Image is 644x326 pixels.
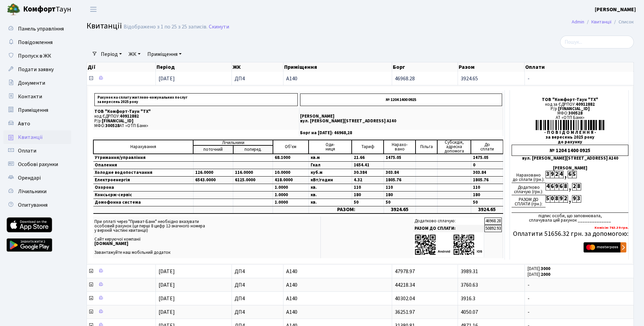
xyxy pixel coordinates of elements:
span: Авто [18,120,30,127]
a: Приміщення [3,103,71,117]
td: 50 [384,199,416,206]
td: поточний [193,145,233,154]
div: Нараховано до сплати (грн.): [512,171,546,183]
th: Борг [392,62,458,72]
div: 0 [550,195,554,203]
img: Masterpass [584,242,626,252]
span: - [528,282,631,288]
li: Список [611,18,634,26]
td: Об'єм [273,140,309,154]
div: підпис особи, що заповнювала, сплачувала цей рахунок ______________ [512,212,628,223]
td: 1475.05 [384,154,416,162]
small: [DATE]: [528,271,550,278]
div: 6 [550,183,554,190]
span: А140 [286,296,389,301]
td: Нарахування [93,140,193,154]
td: 180 [471,191,503,199]
td: кв.м [309,154,352,162]
span: 40912882 [120,113,139,119]
a: ЖК [126,48,143,60]
a: Приміщення [145,48,184,60]
a: Пропуск в ЖК [3,49,71,63]
span: [DATE] [159,75,175,82]
div: 3 [576,195,581,203]
td: поперед. [233,145,273,154]
span: 3760.63 [461,281,478,289]
p: [PERSON_NAME] [300,114,502,119]
span: Квитанції [18,134,43,141]
div: , [568,195,572,203]
div: - П О В І Д О М Л Е Н Н Я - [512,130,628,135]
td: куб.м [309,169,352,177]
span: Контакти [18,93,42,100]
div: РАЗОМ ДО СПЛАТИ (грн.): [512,195,546,207]
td: 1805.76 [471,177,503,184]
span: Оплати [18,147,36,155]
b: 3000 [541,266,550,272]
img: logo.png [7,3,20,16]
div: , [568,183,572,191]
span: [DATE] [159,268,175,275]
td: 1654.41 [352,162,384,169]
td: 1.0000 [273,191,309,199]
div: , [563,171,568,179]
th: Дії [87,62,156,72]
nav: breadcrumb [562,15,644,29]
td: 46968.28 [484,218,502,225]
span: ДП4 [235,296,281,301]
td: 1805.76 [384,177,416,184]
span: 3924.65 [461,75,478,82]
span: - [528,296,631,301]
span: А140 [286,309,389,315]
p: вул. [PERSON_NAME][STREET_ADDRESS] А140 [300,119,502,123]
td: 6125.0000 [233,177,273,184]
a: Період [98,48,125,60]
a: Оплати [3,144,71,158]
td: 180 [352,191,384,199]
a: Квитанції [3,130,71,144]
td: 110 [352,184,384,191]
td: 1475.05 [471,154,503,162]
span: Приміщення [18,106,48,114]
td: Консьєрж-сервіс [93,191,193,199]
div: 6 [568,171,572,178]
div: 3 [546,171,550,178]
span: [DATE] [159,308,175,316]
span: 40302.04 [395,295,415,302]
span: [DATE] [159,295,175,302]
span: 40912882 [576,101,595,107]
a: Панель управління [3,22,71,36]
a: Авто [3,117,71,130]
a: Контакти [3,90,71,103]
th: ЖК [232,62,284,72]
div: ТОВ "Комфорт-Таун "ТХ" [512,98,628,102]
div: 9 [572,195,576,203]
p: Р/р: [94,119,298,123]
span: Документи [18,79,45,87]
p: Борг на [DATE]: 46968,28 [300,131,502,135]
p: № 1204 1400 0925 [300,94,502,106]
span: 47978.97 [395,268,415,275]
td: 21.66 [352,154,384,162]
td: 110 [471,184,503,191]
span: А140 [286,269,389,274]
span: ДП4 [235,269,281,274]
div: 8 [554,195,559,203]
td: 50 [471,199,503,206]
p: МФО: АТ «ОТП Банк» [94,124,298,128]
div: вул. [PERSON_NAME][STREET_ADDRESS] А140 [512,156,628,161]
span: Панель управління [18,25,64,33]
p: ТОВ "Комфорт-Таун "ТХ" [94,109,298,114]
td: До cплати [471,140,503,154]
div: 5 [546,195,550,203]
td: 110 [384,184,416,191]
td: При оплаті через "Приват-Банк" необхідно вказувати особовий рахунок (це перші 8 цифр 12-значного ... [93,217,320,258]
td: 303.84 [384,169,416,177]
td: Додатково сплачую: [413,218,484,225]
span: 3916.3 [461,295,475,302]
span: [DATE] [159,281,175,289]
span: А140 [286,282,389,288]
small: [DATE]: [528,266,550,272]
td: Тариф [352,140,384,154]
div: 2 [572,183,576,190]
